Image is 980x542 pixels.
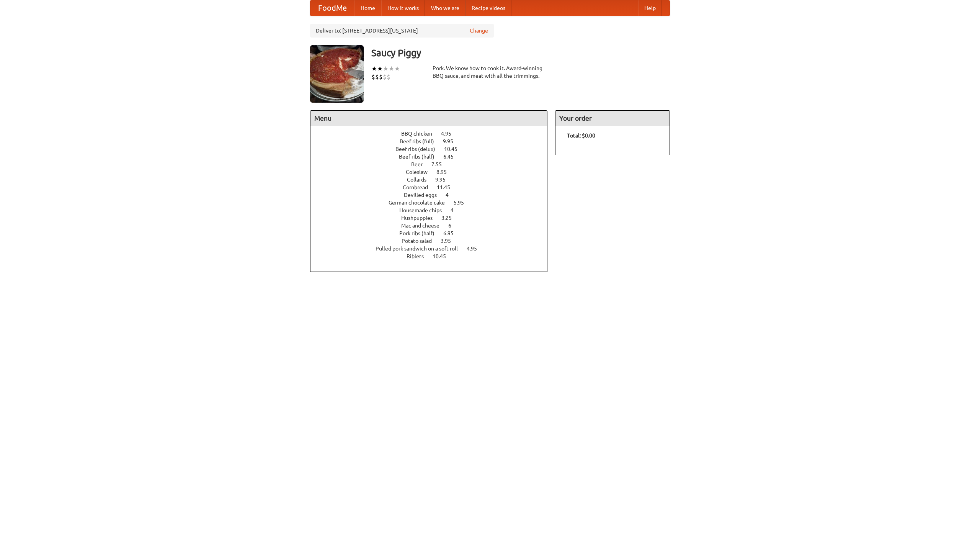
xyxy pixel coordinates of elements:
span: 10.45 [433,253,454,259]
a: Potato salad 3.95 [402,238,465,244]
span: 4.95 [441,131,459,137]
a: Change [470,27,488,34]
h4: Your order [555,111,670,126]
span: Housemade chips [399,207,449,213]
a: How it works [381,0,425,16]
span: Beef ribs (full) [400,138,442,144]
span: Coleslaw [406,169,435,175]
li: ★ [389,64,394,73]
h4: Menu [310,111,547,126]
li: ★ [377,64,383,73]
a: Coleslaw 8.95 [406,169,461,175]
a: Riblets 10.45 [407,253,460,259]
span: Mac and cheese [401,223,447,229]
span: 10.45 [444,146,465,152]
span: 9.95 [443,138,461,144]
span: 4 [451,207,461,213]
span: 6.95 [443,230,461,236]
span: 11.45 [437,184,458,190]
a: FoodMe [310,0,354,16]
a: Devilled eggs 4 [404,192,463,198]
span: BBQ chicken [401,131,440,137]
span: Devilled eggs [404,192,444,198]
span: Riblets [407,253,431,259]
a: Beef ribs (half) 6.45 [399,154,468,160]
a: Pulled pork sandwich on a soft roll 4.95 [376,246,491,252]
span: 6.45 [443,154,461,160]
a: Help [638,0,662,16]
span: 8.95 [436,169,454,175]
span: 3.25 [441,215,459,221]
a: BBQ chicken 4.95 [401,131,465,137]
a: Recipe videos [465,0,511,16]
a: German chocolate cake 5.95 [389,200,478,206]
a: Beer 7.55 [411,161,456,167]
a: Collards 9.95 [407,177,460,183]
a: Cornbread 11.45 [403,184,464,190]
span: 5.95 [454,200,472,206]
span: Cornbread [403,184,436,190]
span: 4 [446,192,456,198]
a: Home [354,0,381,16]
span: 3.95 [441,238,459,244]
a: Housemade chips 4 [399,207,468,213]
span: Collards [407,177,434,183]
span: Hushpuppies [401,215,440,221]
a: Mac and cheese 6 [401,223,465,229]
a: Beef ribs (delux) 10.45 [395,146,472,152]
a: Pork ribs (half) 6.95 [399,230,468,236]
a: Beef ribs (full) 9.95 [400,138,467,144]
li: $ [383,73,387,81]
span: Beef ribs (half) [399,154,442,160]
span: Pulled pork sandwich on a soft roll [376,246,465,252]
div: Pork. We know how to cook it. Award-winning BBQ sauce, and meat with all the trimmings. [433,64,547,80]
a: Hushpuppies 3.25 [401,215,466,221]
li: $ [371,73,375,81]
span: 7.55 [431,161,449,167]
b: Total: $0.00 [567,133,595,139]
li: ★ [371,64,377,73]
span: 4.95 [467,246,485,252]
span: 6 [448,223,459,229]
span: Beer [411,161,430,167]
span: Beef ribs (delux) [395,146,443,152]
li: $ [375,73,379,81]
li: ★ [394,64,400,73]
a: Who we are [425,0,465,16]
span: Pork ribs (half) [399,230,442,236]
span: German chocolate cake [389,200,452,206]
div: Deliver to: [STREET_ADDRESS][US_STATE] [310,24,494,38]
li: $ [379,73,383,81]
li: $ [387,73,390,81]
li: ★ [383,64,389,73]
span: 9.95 [435,177,453,183]
h3: Saucy Piggy [371,45,670,61]
img: angular.jpg [310,45,364,103]
span: Potato salad [402,238,439,244]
